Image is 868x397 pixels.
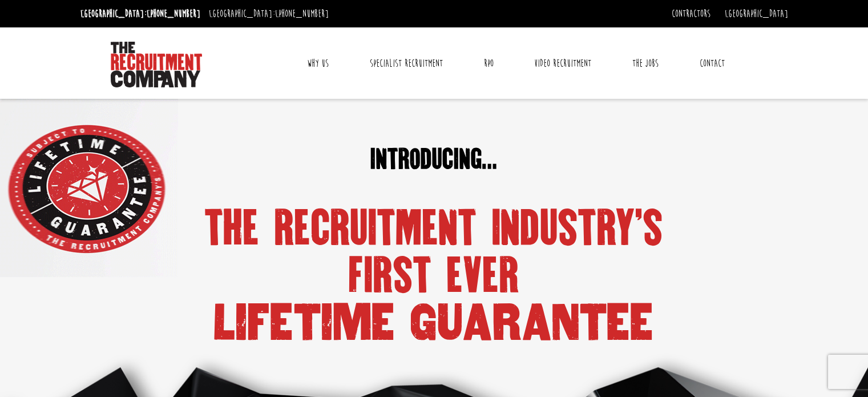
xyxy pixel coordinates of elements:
[361,49,451,78] a: Specialist Recruitment
[192,204,676,347] h1: the recruitment industry's first ever LIFETIME GUARANTEE
[624,49,667,78] a: The Jobs
[206,5,332,23] li: [GEOGRAPHIC_DATA]:
[672,7,710,20] a: Contractors
[147,7,200,20] a: [PHONE_NUMBER]
[725,7,788,20] a: [GEOGRAPHIC_DATA]
[78,5,203,23] li: [GEOGRAPHIC_DATA]:
[475,49,502,78] a: RPO
[370,143,498,175] span: introducing…
[111,42,202,87] img: The Recruitment Company
[691,49,733,78] a: Contact
[526,49,600,78] a: Video Recruitment
[298,49,337,78] a: Why Us
[275,7,329,20] a: [PHONE_NUMBER]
